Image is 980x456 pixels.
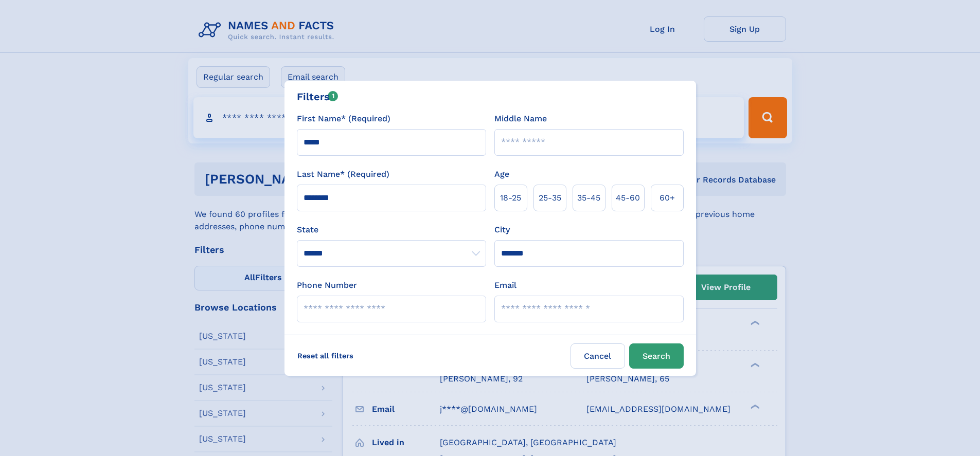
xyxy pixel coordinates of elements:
label: State [297,224,486,236]
div: Filters [297,89,338,104]
label: Email [494,279,516,291]
button: Search [629,343,684,369]
label: Middle Name [494,113,547,125]
label: Phone Number [297,279,357,291]
span: 45‑60 [616,192,640,204]
label: City [494,224,510,236]
span: 25‑35 [539,192,561,204]
span: 35‑45 [577,192,600,204]
label: Last Name* (Required) [297,168,389,180]
span: 18‑25 [500,192,521,204]
label: Age [494,168,509,180]
label: Reset all filters [291,343,360,368]
label: Cancel [571,343,625,369]
span: 60+ [660,192,675,204]
label: First Name* (Required) [297,113,390,125]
